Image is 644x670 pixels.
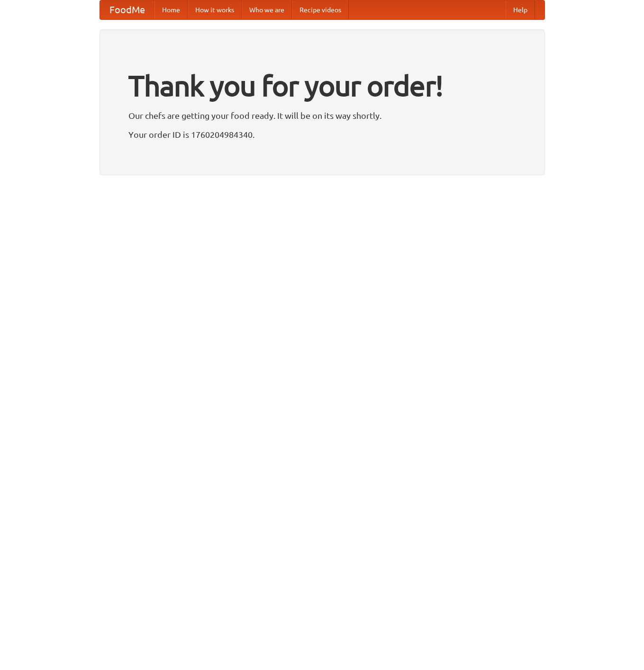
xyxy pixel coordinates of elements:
a: Home [154,0,188,19]
p: Your order ID is 1760204984340. [128,127,516,142]
a: Help [506,0,535,19]
a: Recipe videos [292,0,349,19]
a: Who we are [242,0,292,19]
p: Our chefs are getting your food ready. It will be on its way shortly. [128,108,516,123]
a: FoodMe [100,0,154,19]
h1: Thank you for your order! [128,63,516,108]
a: How it works [188,0,242,19]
